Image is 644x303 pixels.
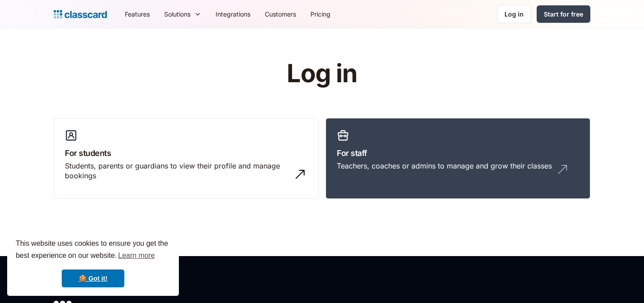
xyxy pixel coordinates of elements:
[497,5,531,23] a: Log in
[337,147,579,159] h3: For staff
[303,4,338,24] a: Pricing
[62,269,124,287] a: dismiss cookie message
[164,9,191,19] div: Solutions
[65,147,307,159] h3: For students
[180,60,464,88] h1: Log in
[537,5,590,23] a: Start for free
[208,4,258,24] a: Integrations
[258,4,303,24] a: Customers
[117,249,156,262] a: learn more about cookies
[544,9,583,19] div: Start for free
[337,161,552,171] div: Teachers, coaches or admins to manage and grow their classes
[54,118,318,199] a: For studentsStudents, parents or guardians to view their profile and manage bookings
[157,4,208,24] div: Solutions
[504,9,524,19] div: Log in
[326,118,590,199] a: For staffTeachers, coaches or admins to manage and grow their classes
[65,161,289,181] div: Students, parents or guardians to view their profile and manage bookings
[7,230,179,296] div: cookieconsent
[16,238,170,262] span: This website uses cookies to ensure you get the best experience on our website.
[118,4,157,24] a: Features
[54,8,107,21] a: home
